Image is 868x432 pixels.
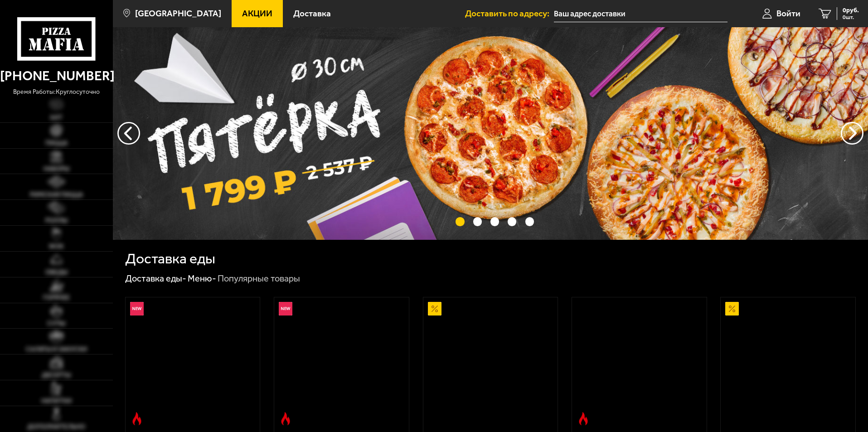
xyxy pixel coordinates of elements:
a: НовинкаОстрое блюдоРимская с креветками [126,297,260,430]
img: Новинка [130,302,144,316]
span: 0 руб. [843,7,859,14]
span: Доставить по адресу: [465,9,554,18]
span: Салаты и закуски [26,346,87,353]
span: [GEOGRAPHIC_DATA] [135,9,221,18]
span: Пицца [45,140,68,146]
span: Римская пицца [30,192,83,198]
span: Обеды [45,269,68,276]
a: АкционныйПепперони 25 см (толстое с сыром) [721,297,855,430]
button: следующий [117,122,140,145]
span: Акции [242,9,272,18]
a: Меню- [188,273,216,284]
span: Супы [47,320,65,327]
span: Наборы [44,166,69,172]
a: Доставка еды- [125,273,186,284]
div: Популярные товары [218,273,300,285]
span: Хит [50,115,63,121]
input: Ваш адрес доставки [554,5,727,22]
a: Острое блюдоБиф чили 25 см (толстое с сыром) [572,297,707,430]
button: точки переключения [490,217,499,226]
span: Горячее [43,295,70,301]
span: Напитки [41,398,72,404]
button: точки переключения [508,217,516,226]
span: Роллы [45,218,68,224]
span: Доставка [293,9,331,18]
a: НовинкаОстрое блюдоРимская с мясным ассорти [274,297,409,430]
button: точки переключения [473,217,482,226]
img: Акционный [428,302,441,316]
img: Острое блюдо [130,412,144,426]
a: АкционныйАль-Шам 25 см (тонкое тесто) [423,297,558,430]
span: 0 шт. [843,15,859,20]
button: предыдущий [841,122,863,145]
img: Острое блюдо [577,412,590,426]
span: Войти [776,9,800,18]
span: Дополнительно [27,424,85,430]
button: точки переключения [525,217,534,226]
button: точки переключения [456,217,464,226]
img: Новинка [279,302,292,316]
img: Острое блюдо [279,412,292,426]
span: WOK [49,243,64,250]
img: Акционный [725,302,739,316]
h1: Доставка еды [125,252,215,266]
span: Десерты [42,372,71,379]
